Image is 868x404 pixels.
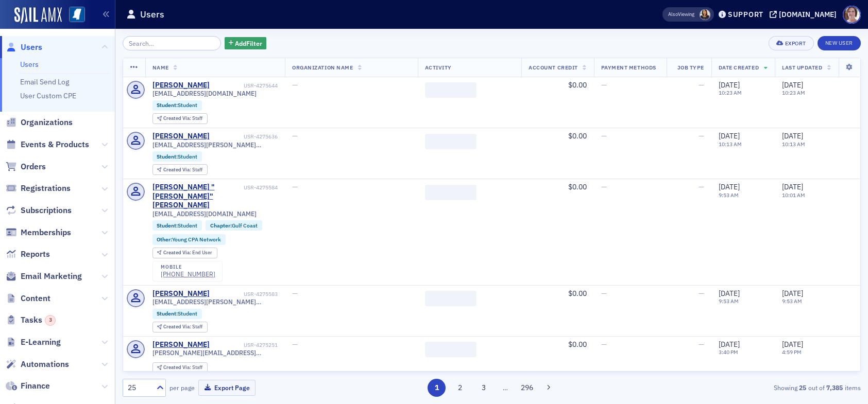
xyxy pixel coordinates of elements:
div: Created Via: Staff [152,113,208,124]
span: [PERSON_NAME][EMAIL_ADDRESS][PERSON_NAME][DOMAIN_NAME] [152,349,278,357]
a: Users [20,60,39,69]
span: Organization Name [292,64,353,71]
a: Automations [6,359,69,370]
span: $0.00 [568,80,587,90]
button: Export [769,36,813,50]
div: mobile [161,264,215,270]
a: Reports [6,249,50,260]
span: Viewing [668,11,694,18]
span: Subscriptions [21,205,72,216]
div: Student: [152,309,202,319]
span: E-Learning [21,337,61,348]
div: [PERSON_NAME] [152,340,210,349]
span: [DATE] [782,131,803,140]
span: ‌ [425,291,476,306]
span: — [292,340,298,349]
a: Student:Student [157,310,197,317]
span: Last Updated [782,64,822,71]
span: Memberships [21,227,71,238]
span: — [601,182,607,191]
span: [DATE] [782,289,803,298]
span: Orders [21,161,46,172]
span: [DATE] [782,182,803,191]
span: [DATE] [719,182,740,191]
span: $0.00 [568,289,587,298]
a: Users [6,42,42,53]
div: 3 [45,315,56,326]
span: — [292,289,298,298]
span: — [601,131,607,140]
a: Events & Products [6,139,89,150]
span: Other : [157,236,172,243]
div: Student: [152,100,202,111]
span: — [601,80,607,90]
span: $0.00 [568,340,587,349]
span: ‌ [425,82,476,98]
a: Email Marketing [6,271,82,282]
div: [PHONE_NUMBER] [161,270,215,278]
div: USR-4275636 [211,133,278,140]
time: 9:53 AM [782,297,802,305]
div: Chapter: [206,220,262,231]
a: Tasks3 [6,314,56,326]
button: [DOMAIN_NAME] [770,11,840,18]
button: 1 [428,379,446,397]
span: — [699,80,704,90]
span: [DATE] [719,131,740,140]
a: Finance [6,380,50,392]
div: Staff [163,324,202,330]
span: ‌ [425,134,476,149]
span: Users [21,42,42,53]
span: [DATE] [782,340,803,349]
div: Showing out of items [622,383,861,392]
span: — [699,182,704,191]
div: Staff [163,116,202,121]
span: [DATE] [782,80,803,90]
span: Add Filter [235,39,262,48]
a: User Custom CPE [20,91,76,100]
button: 2 [451,379,469,397]
span: — [601,340,607,349]
span: Student : [157,101,178,109]
span: Created Via : [163,115,192,121]
span: — [699,289,704,298]
span: Created Via : [163,364,192,371]
span: Date Created [719,64,759,71]
span: Reports [21,249,50,260]
span: Name [152,64,169,71]
time: 10:01 AM [782,191,805,199]
span: Account Credit [529,64,577,71]
input: Search… [123,36,221,50]
div: Created Via: Staff [152,322,208,332]
span: — [292,80,298,90]
span: [DATE] [719,80,740,90]
button: 3 [474,379,492,397]
a: [PERSON_NAME] "[PERSON_NAME]" [PERSON_NAME] [152,183,242,210]
div: USR-4275584 [244,184,278,191]
strong: 7,385 [825,383,845,392]
span: — [292,131,298,140]
span: — [601,289,607,298]
time: 9:53 AM [719,191,739,199]
img: SailAMX [14,7,62,24]
span: ‌ [425,185,476,200]
span: Email Marketing [21,271,82,282]
span: — [699,131,704,140]
span: Noma Burge [700,9,710,20]
a: Chapter:Gulf Coast [210,222,258,229]
a: Content [6,293,50,304]
div: 25 [128,382,150,393]
label: per page [169,383,195,392]
a: Registrations [6,183,71,194]
span: Organizations [21,117,73,128]
a: Student:Student [157,102,197,109]
div: Other: [152,234,226,244]
a: Email Send Log [20,77,69,86]
span: Content [21,293,50,304]
a: [PERSON_NAME] [152,132,210,141]
span: [DATE] [719,289,740,298]
span: Student : [157,153,178,160]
